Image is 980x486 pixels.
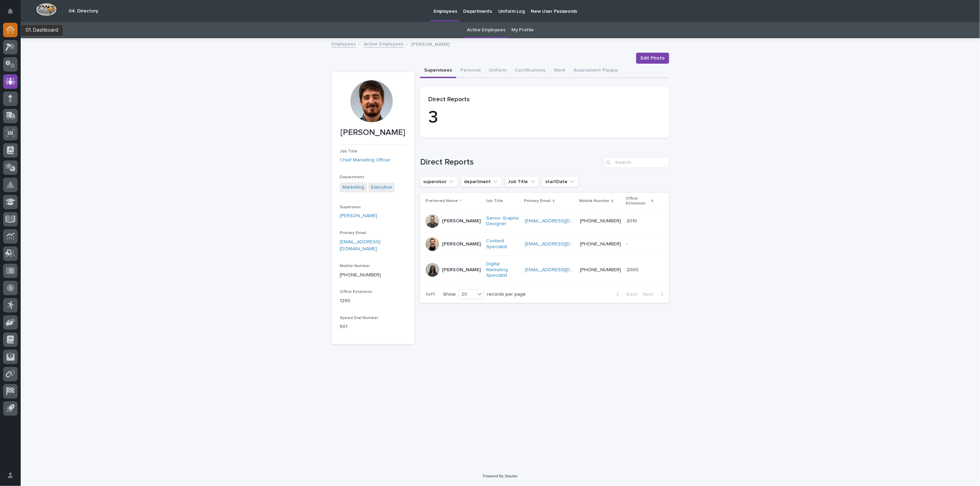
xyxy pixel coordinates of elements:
[442,218,481,224] p: [PERSON_NAME]
[626,217,639,224] p: 2010
[340,212,377,220] a: [PERSON_NAME]
[340,316,378,320] span: Speed Dial Number
[569,64,622,78] button: Assessment Plaque
[456,64,484,78] button: Personal
[340,264,370,268] span: Mobile Number
[3,4,18,19] button: Notifications
[69,8,98,14] h2: 04. Directory
[428,107,661,128] p: 3
[580,219,621,223] a: [PHONE_NUMBER]
[580,242,621,246] a: [PHONE_NUMBER]
[411,40,450,47] p: [PERSON_NAME]
[524,197,551,205] p: Primary Email
[486,215,520,227] a: Senior Graphic Designer
[626,240,629,247] p: -
[340,149,357,154] span: Job Title
[420,286,440,303] p: 1 of 1
[426,197,458,205] p: Preferred Name
[364,40,404,47] a: Active Employees
[622,292,637,297] span: Back
[579,197,610,205] p: Mobile Number
[420,210,669,233] tr: [PERSON_NAME]Senior Graphic Designer [EMAIL_ADDRESS][DOMAIN_NAME] [PHONE_NUMBER]20102010
[420,255,669,284] tr: [PERSON_NAME]Digital Marketing Specialist [EMAIL_ADDRESS][DOMAIN_NAME] [PHONE_NUMBER]20002000
[340,175,364,179] span: Department
[512,22,534,38] a: My Profile
[340,273,381,277] a: [PHONE_NUMBER]
[420,64,456,78] button: Supervisees
[604,157,669,168] input: Search
[611,291,640,297] button: Back
[484,64,511,78] button: Uniform
[641,55,665,62] span: Edit Photo
[525,242,603,246] a: [EMAIL_ADDRESS][DOMAIN_NAME]
[511,64,550,78] button: Certifications
[580,267,621,272] a: [PHONE_NUMBER]
[525,219,603,223] a: [EMAIL_ADDRESS][DOMAIN_NAME]
[340,231,366,235] span: Primary Email
[420,176,458,187] button: supervisor
[9,8,18,19] div: Notifications
[442,267,481,273] p: [PERSON_NAME]
[340,205,361,209] span: Supervisor
[626,195,650,208] p: Office Extension
[371,184,392,191] a: Executive
[340,297,406,305] p: 1290
[36,3,57,16] img: Workspace Logo
[487,292,526,297] p: records per page
[636,53,669,64] button: Edit Photo
[643,292,658,297] span: Next
[340,157,391,164] a: Chief Marketing Officer
[340,128,406,138] p: [PERSON_NAME]
[442,241,481,247] p: [PERSON_NAME]
[331,40,356,47] a: Employees
[486,197,503,205] p: Job Title
[505,176,539,187] button: Job Title
[340,290,372,294] span: Office Extension
[428,96,661,104] p: Direct Reports
[486,238,520,250] a: Content Specialist
[483,474,518,478] a: Powered By Stacker
[461,176,502,187] button: department
[486,261,520,278] a: Digital Marketing Specialist
[340,240,380,252] a: [EMAIL_ADDRESS][DOMAIN_NAME]
[626,266,640,273] p: 2000
[525,267,603,272] a: [EMAIL_ADDRESS][DOMAIN_NAME]
[420,233,669,256] tr: [PERSON_NAME]Content Specialist [EMAIL_ADDRESS][DOMAIN_NAME] [PHONE_NUMBER]--
[542,176,579,187] button: startDate
[420,157,601,167] h1: Direct Reports
[459,291,475,298] div: 20
[340,323,406,330] p: 501
[443,292,456,297] p: Show
[343,184,364,191] a: Marketing
[467,22,506,38] a: Active Employees
[550,64,569,78] button: Work
[640,291,669,297] button: Next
